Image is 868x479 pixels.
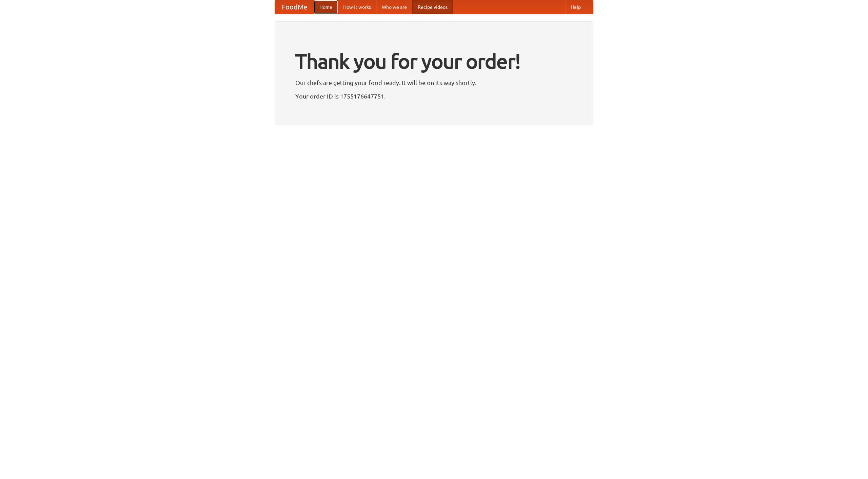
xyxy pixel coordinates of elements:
a: FoodMe [275,0,314,14]
h1: Thank you for your order! [295,45,573,78]
p: Our chefs are getting your food ready. It will be on its way shortly. [295,78,573,88]
a: Who we are [376,0,412,14]
a: Recipe videos [412,0,453,14]
a: Help [565,0,586,14]
p: Your order ID is 1755176647751. [295,91,573,101]
a: How it works [338,0,376,14]
a: Home [314,0,338,14]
